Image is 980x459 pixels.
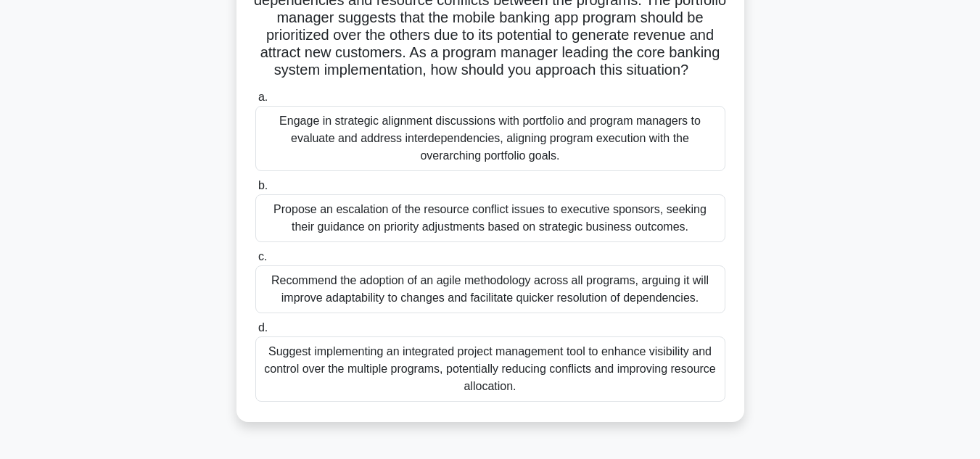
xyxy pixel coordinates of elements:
div: Suggest implementing an integrated project management tool to enhance visibility and control over... [255,336,725,402]
div: Propose an escalation of the resource conflict issues to executive sponsors, seeking their guidan... [255,194,725,242]
div: Recommend the adoption of an agile methodology across all programs, arguing it will improve adapt... [255,265,725,313]
span: d. [258,321,268,334]
span: c. [258,250,267,262]
div: Engage in strategic alignment discussions with portfolio and program managers to evaluate and add... [255,106,725,171]
span: a. [258,91,268,103]
span: b. [258,179,268,191]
